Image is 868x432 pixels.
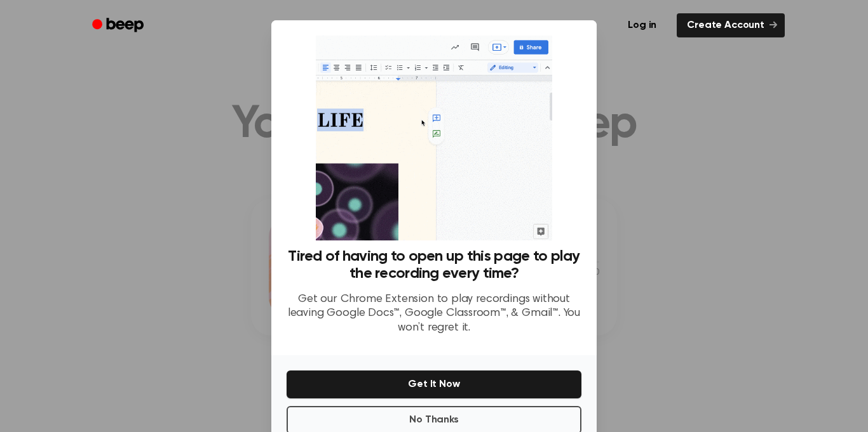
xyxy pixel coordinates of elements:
a: Log in [615,11,669,40]
a: Beep [83,13,155,38]
img: Beep extension in action [316,36,552,240]
p: Get our Chrome Extension to play recordings without leaving Google Docs™, Google Classroom™, & Gm... [287,292,581,336]
button: Get It Now [287,370,581,398]
h3: Tired of having to open up this page to play the recording every time? [287,248,581,282]
a: Create Account [677,13,785,37]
